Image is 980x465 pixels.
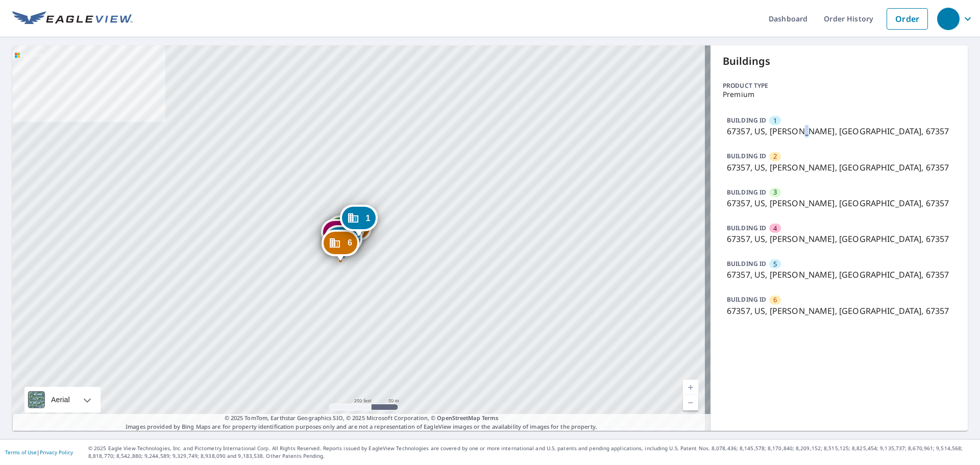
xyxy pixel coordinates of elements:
[24,387,101,412] div: Aerial
[887,8,928,30] a: Order
[322,230,359,261] div: Dropped pin, building 6, Commercial property, 67357, US Parsons, KS 67357
[727,268,951,281] p: 67357, US, [PERSON_NAME], [GEOGRAPHIC_DATA], 67357
[723,54,955,69] p: Buildings
[5,449,37,456] a: Terms of Use
[773,295,777,305] span: 6
[12,11,133,27] img: EV Logo
[5,449,73,455] p: |
[727,197,951,209] p: 67357, US, [PERSON_NAME], [GEOGRAPHIC_DATA], 67357
[683,395,698,410] a: Current Level 17, Zoom Out
[727,259,766,268] p: BUILDING ID
[365,214,370,222] span: 1
[773,224,777,233] span: 4
[773,152,777,161] span: 2
[723,90,955,99] p: Premium
[325,225,362,257] div: Dropped pin, building 5, Commercial property, 67357, US Parsons, KS 67357
[339,205,377,236] div: Dropped pin, building 1, Commercial property, 67357, US Parsons, KS 67357
[727,224,766,232] p: BUILDING ID
[723,81,955,90] p: Product type
[88,445,975,460] p: © 2025 Eagle View Technologies, Inc. and Pictometry International Corp. All Rights Reserved. Repo...
[773,116,777,126] span: 1
[48,387,73,412] div: Aerial
[727,305,951,317] p: 67357, US, [PERSON_NAME], [GEOGRAPHIC_DATA], 67357
[321,219,359,251] div: Dropped pin, building 4, Commercial property, 67357, US Parsons, KS 67357
[727,125,951,137] p: 67357, US, [PERSON_NAME], [GEOGRAPHIC_DATA], 67357
[727,161,951,174] p: 67357, US, [PERSON_NAME], [GEOGRAPHIC_DATA], 67357
[727,188,766,197] p: BUILDING ID
[40,449,73,456] a: Privacy Policy
[727,295,766,304] p: BUILDING ID
[683,380,698,395] a: Current Level 17, Zoom In
[773,187,777,197] span: 3
[727,152,766,160] p: BUILDING ID
[727,116,766,125] p: BUILDING ID
[482,414,499,422] a: Terms
[727,233,951,245] p: 67357, US, [PERSON_NAME], [GEOGRAPHIC_DATA], 67357
[348,239,352,247] span: 6
[327,215,364,247] div: Dropped pin, building 3, Commercial property, 67357, US Parsons, KS 67357
[437,414,480,422] a: OpenStreetMap
[773,259,777,269] span: 5
[334,214,372,246] div: Dropped pin, building 2, Commercial property, 67357, US Parsons, KS 67357
[12,414,710,431] p: Images provided by Bing Maps are for property identification purposes only and are not a represen...
[225,414,499,423] span: © 2025 TomTom, Earthstar Geographics SIO, © 2025 Microsoft Corporation, ©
